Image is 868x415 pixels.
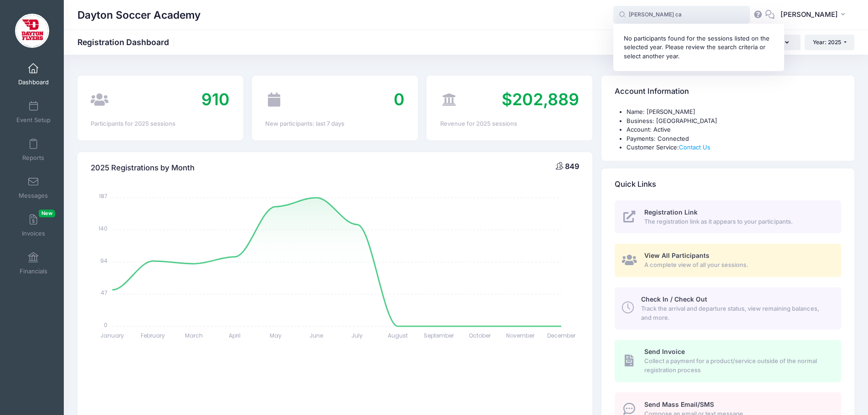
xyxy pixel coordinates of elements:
span: Registration Link [644,208,698,216]
a: Financials [12,247,55,279]
span: Dashboard [18,78,49,86]
a: Dashboard [12,58,55,90]
a: Send Invoice Collect a payment for a product/service outside of the normal registration process [615,340,841,382]
tspan: October [469,332,491,339]
tspan: July [352,332,363,339]
span: Financials [20,267,47,275]
a: View All Participants A complete view of all your sessions. [615,244,841,277]
li: Customer Service: [627,143,841,152]
tspan: May [270,332,282,339]
img: Dayton Soccer Academy [15,14,49,48]
a: Check In / Check Out Track the arrival and departure status, view remaining balances, and more. [615,287,841,329]
div: Participants for 2025 sessions [91,119,230,128]
tspan: 94 [101,256,108,264]
tspan: March [185,332,203,339]
button: Year: 2025 [805,35,854,50]
span: Messages [19,192,48,200]
span: Invoices [22,230,45,237]
tspan: September [424,332,454,339]
tspan: 187 [99,192,108,200]
span: Event Setup [16,116,51,124]
span: Check In / Check Out [641,295,707,303]
span: View All Participants [644,251,709,259]
tspan: 0 [104,321,108,328]
tspan: January [101,332,124,339]
h4: Quick Links [615,171,656,197]
tspan: April [229,332,241,339]
tspan: 47 [101,289,108,297]
tspan: February [141,332,165,339]
li: Name: [PERSON_NAME] [627,108,841,117]
tspan: June [310,332,324,339]
tspan: November [506,332,535,339]
tspan: August [388,332,408,339]
a: Registration Link The registration link as it appears to your participants. [615,200,841,234]
span: $202,889 [502,89,579,109]
span: Track the arrival and departure status, view remaining balances, and more. [641,304,831,322]
span: 910 [201,89,230,109]
h1: Dayton Soccer Academy [77,5,200,26]
div: Revenue for 2025 sessions [440,119,579,128]
span: A complete view of all your sessions. [644,261,831,270]
span: New [39,210,55,217]
tspan: 140 [99,225,108,232]
span: 849 [565,162,579,171]
div: No participants found for the sessions listed on the selected year. Please review the search crit... [624,34,774,61]
span: Year: 2025 [813,39,841,46]
li: Account: Active [627,125,841,134]
h1: Registration Dashboard [77,37,177,47]
h4: Account Information [615,79,689,105]
li: Business: [GEOGRAPHIC_DATA] [627,117,841,126]
div: New participants: last 7 days [265,119,404,128]
a: Contact Us [679,143,710,151]
span: 0 [394,89,405,109]
a: Reports [12,134,55,166]
a: InvoicesNew [12,210,55,241]
input: Search by First Name, Last Name, or Email... [613,6,750,24]
span: [PERSON_NAME] [781,10,838,20]
a: Messages [12,172,55,204]
h4: 2025 Registrations by Month [91,155,195,181]
li: Payments: Connected [627,134,841,143]
span: Send Invoice [644,348,685,355]
span: The registration link as it appears to your participants. [644,217,831,226]
button: [PERSON_NAME] [775,5,854,26]
span: Reports [22,154,44,162]
tspan: December [547,332,576,339]
span: Send Mass Email/SMS [644,400,714,408]
span: Collect a payment for a product/service outside of the normal registration process [644,357,831,374]
a: Event Setup [12,96,55,128]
